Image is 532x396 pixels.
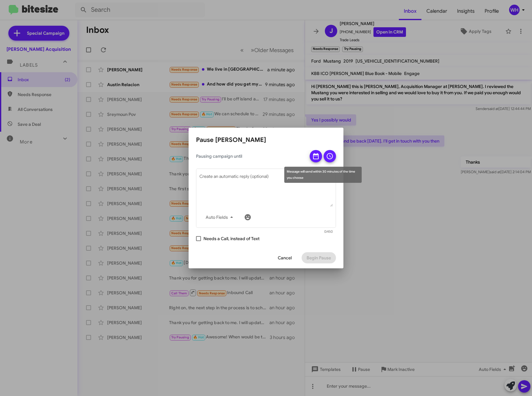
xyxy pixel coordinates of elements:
[302,252,336,263] button: Begin Pause
[196,153,304,159] span: Pausing campaign until
[307,252,331,263] span: Begin Pause
[324,230,333,234] mat-hint: 0/450
[201,212,240,223] button: Auto Fields
[196,135,336,145] h2: Pause [PERSON_NAME]
[278,252,292,263] span: Cancel
[273,252,297,263] button: Cancel
[284,167,362,183] div: Message will send within 30 minutes of the time you choose
[206,212,235,223] span: Auto Fields
[203,235,259,242] span: Needs a Call, instead of Text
